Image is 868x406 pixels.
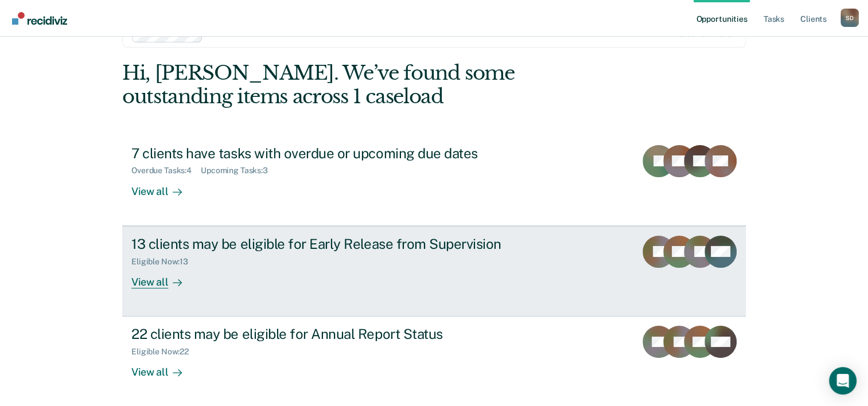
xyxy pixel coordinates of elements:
[131,357,196,379] div: View all
[131,145,534,162] div: 7 clients have tasks with overdue or upcoming due dates
[131,166,201,175] div: Overdue Tasks : 4
[840,9,859,27] button: Profile dropdown button
[122,61,621,108] div: Hi, [PERSON_NAME]. We’ve found some outstanding items across 1 caseload
[131,266,196,288] div: View all
[122,226,746,317] a: 13 clients may be eligible for Early Release from SupervisionEligible Now:13View all
[12,12,67,25] img: Recidiviz
[131,326,534,342] div: 22 clients may be eligible for Annual Report Status
[840,9,859,27] div: S D
[131,347,198,357] div: Eligible Now : 22
[829,367,857,395] div: Open Intercom Messenger
[201,166,277,175] div: Upcoming Tasks : 3
[131,175,196,198] div: View all
[131,236,534,252] div: 13 clients may be eligible for Early Release from Supervision
[122,136,746,226] a: 7 clients have tasks with overdue or upcoming due datesOverdue Tasks:4Upcoming Tasks:3View all
[131,257,197,267] div: Eligible Now : 13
